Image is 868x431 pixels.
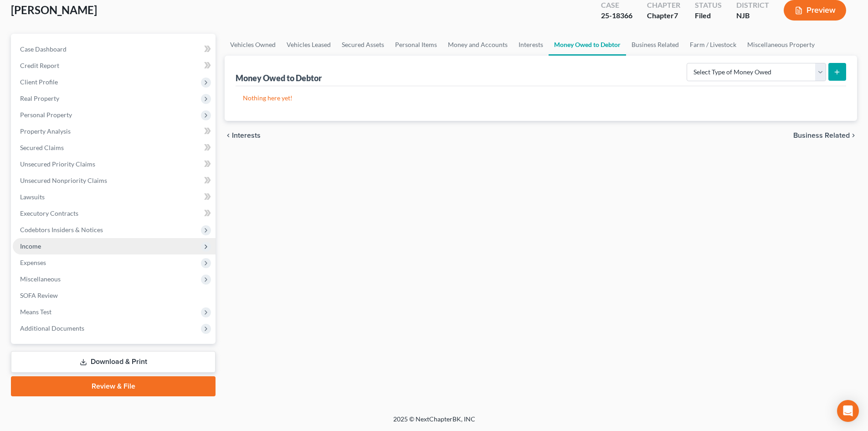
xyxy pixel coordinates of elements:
[390,34,442,56] a: Personal Items
[13,57,216,74] a: Credit Report
[20,308,51,316] span: Means Test
[20,226,103,234] span: Codebtors Insiders & Notices
[684,34,742,56] a: Farm / Livestock
[20,45,67,53] span: Case Dashboard
[513,34,549,56] a: Interests
[736,10,769,21] div: NJB
[13,123,216,140] a: Property Analysis
[20,291,58,299] span: SOFA Review
[175,415,694,431] div: 2025 © NextChapterBK, INC
[20,193,45,201] span: Lawsuits
[442,34,513,56] a: Money and Accounts
[837,400,859,422] div: Open Intercom Messenger
[236,73,324,83] div: Money Owed to Debtor
[13,140,216,156] a: Secured Claims
[20,259,46,266] span: Expenses
[13,41,216,57] a: Case Dashboard
[20,78,58,86] span: Client Profile
[601,10,632,21] div: 25-18366
[20,62,59,69] span: Credit Report
[13,205,216,222] a: Executory Contracts
[20,209,78,217] span: Executory Contracts
[13,172,216,189] a: Unsecured Nonpriority Claims
[647,10,680,21] div: Chapter
[13,189,216,205] a: Lawsuits
[20,160,95,168] span: Unsecured Priority Claims
[695,10,722,21] div: Filed
[225,132,232,139] i: chevron_left
[20,94,59,102] span: Real Property
[13,287,216,304] a: SOFA Review
[13,156,216,172] a: Unsecured Priority Claims
[281,34,336,56] a: Vehicles Leased
[626,34,684,56] a: Business Related
[243,93,839,103] p: Nothing here yet!
[850,132,857,139] i: chevron_right
[11,351,216,373] a: Download & Print
[549,34,626,56] a: Money Owed to Debtor
[742,34,820,56] a: Miscellaneous Property
[20,242,41,250] span: Income
[232,132,261,139] span: Interests
[225,132,261,139] button: chevron_left Interests
[793,132,850,139] span: Business Related
[20,275,61,283] span: Miscellaneous
[336,34,390,56] a: Secured Assets
[20,324,84,332] span: Additional Documents
[20,144,64,151] span: Secured Claims
[20,177,107,184] span: Unsecured Nonpriority Claims
[11,376,216,396] a: Review & File
[20,127,71,135] span: Property Analysis
[225,34,281,56] a: Vehicles Owned
[11,3,97,16] span: [PERSON_NAME]
[20,111,72,119] span: Personal Property
[793,132,857,139] button: Business Related chevron_right
[674,11,678,20] span: 7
